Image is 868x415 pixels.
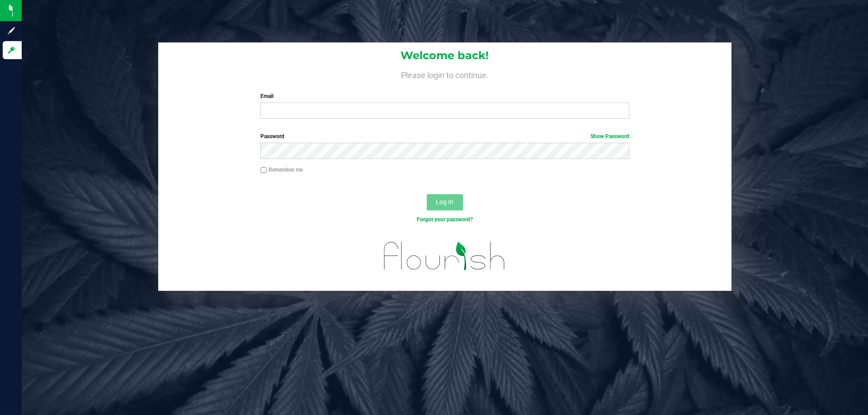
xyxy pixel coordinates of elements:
[417,216,473,223] a: Forgot your password?
[260,133,284,140] span: Password
[7,26,16,35] inline-svg: Sign up
[158,69,731,79] h4: Please login to continue.
[427,194,463,210] button: Log In
[260,92,629,100] label: Email
[260,166,303,174] label: Remember me
[260,167,267,173] input: Remember me
[7,46,16,55] inline-svg: Log in
[158,50,731,61] h1: Welcome back!
[373,233,516,279] img: flourish_logo.svg
[436,198,453,205] span: Log In
[590,133,629,140] a: Show Password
